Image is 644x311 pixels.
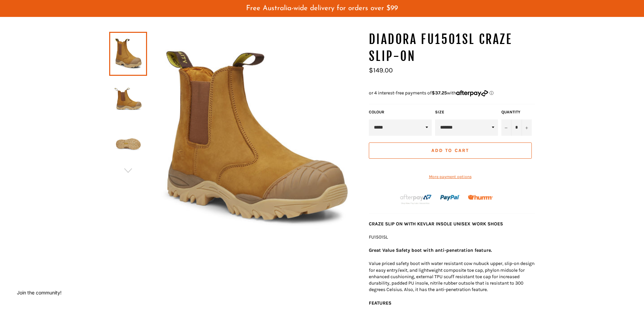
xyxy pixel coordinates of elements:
span: Free Australia-wide delivery for orders over $99 [246,5,398,12]
a: More payment options [369,174,532,180]
button: Join the community! [17,290,62,295]
button: Add to Cart [369,142,532,159]
img: Afterpay-Logo-on-dark-bg_large.png [399,194,432,205]
label: Quantity [501,109,532,115]
button: Reduce item quantity by one [501,119,511,136]
strong: CRAZE SLIP ON WITH KEVLAR INSOLE UNISEX WORK SHOES [369,221,503,227]
span: Add to Cart [431,148,469,153]
label: Size [435,109,498,115]
h1: DIADORA FU1501SL Craze Slip-On [369,31,535,65]
img: DIADORA FU1501SL Craze Slip-On - Workin' Gear [113,126,144,163]
img: Humm_core_logo_RGB-01_300x60px_small_195d8312-4386-4de7-b182-0ef9b6303a37.png [468,195,493,200]
label: COLOUR [369,109,432,115]
strong: FEATURES [369,300,391,306]
strong: Great Value Safety boot with anti-penetration feature. [369,247,492,253]
span: Value priced safety boot with water resistant cow nubuck upper, slip-on design for easy entry/exi... [369,261,534,292]
img: DIADORA FU1501SL Craze Slip-On - Workin' Gear [113,81,144,118]
span: FU1501SL [369,234,388,240]
button: Increase item quantity by one [522,119,532,136]
img: paypal.png [440,188,460,208]
span: $149.00 [369,66,393,74]
img: DIADORA FU1501SL Craze Slip-On - Workin' Gear [147,31,362,246]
